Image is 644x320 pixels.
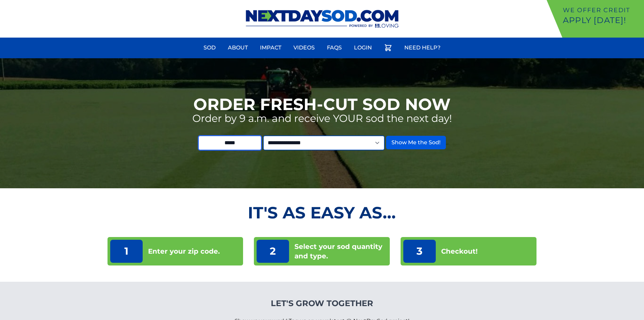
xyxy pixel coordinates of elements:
p: Checkout! [441,247,478,256]
a: Sod [199,40,220,56]
a: Need Help? [400,40,445,56]
p: Apply [DATE]! [563,15,641,26]
p: 2 [257,240,289,263]
a: Login [350,40,376,56]
button: Show Me the Sod! [386,136,446,149]
h2: It's as Easy As... [108,205,537,221]
p: Order by 9 a.m. and receive YOUR sod the next day! [192,112,452,125]
h4: Let's Grow Together [235,298,409,309]
p: Select your sod quantity and type. [294,242,387,261]
p: Enter your zip code. [148,247,220,256]
p: 1 [110,240,143,263]
a: Videos [289,40,319,56]
a: FAQs [323,40,346,56]
a: About [224,40,252,56]
a: Impact [256,40,285,56]
h1: Order Fresh-Cut Sod Now [193,96,451,112]
p: We offer Credit [563,5,641,15]
p: 3 [403,240,436,263]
